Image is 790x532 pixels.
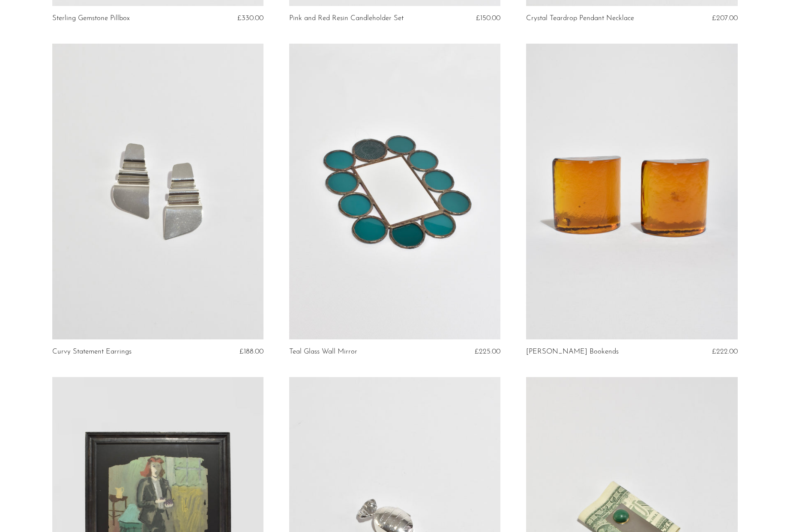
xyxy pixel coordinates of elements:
span: £150.00 [476,15,500,22]
a: Crystal Teardrop Pendant Necklace [526,15,634,22]
span: £222.00 [712,348,738,355]
a: [PERSON_NAME] Bookends [526,348,619,356]
a: Curvy Statement Earrings [52,348,132,356]
span: £207.00 [712,15,738,22]
a: Teal Glass Wall Mirror [289,348,357,356]
span: £225.00 [475,348,500,355]
a: Sterling Gemstone Pillbox [52,15,130,22]
a: Pink and Red Resin Candleholder Set [289,15,404,22]
span: £330.00 [237,15,263,22]
span: £188.00 [239,348,263,355]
